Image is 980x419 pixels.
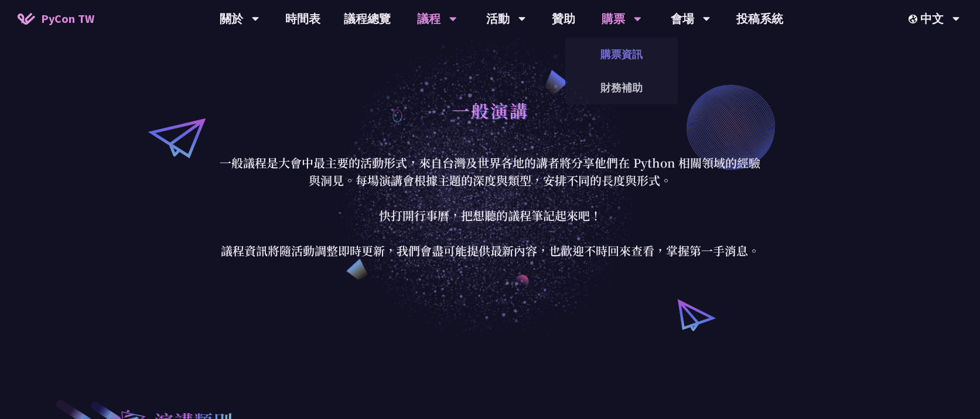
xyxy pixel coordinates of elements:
a: 購票資訊 [565,40,678,68]
span: PyCon TW [41,10,94,28]
p: 一般議程是大會中最主要的活動形式，來自台灣及世界各地的講者將分享他們在 Python 相關領域的經驗與洞見。每場演講會根據主題的深度與類型，安排不同的長度與形式。 快打開行事曆，把想聽的議程筆記... [218,154,763,260]
img: Home icon of PyCon TW 2025 [18,13,35,25]
a: 財務補助 [565,74,678,101]
img: Locale Icon [909,15,920,23]
a: PyCon TW [6,4,106,33]
h1: 一般演講 [452,93,529,128]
